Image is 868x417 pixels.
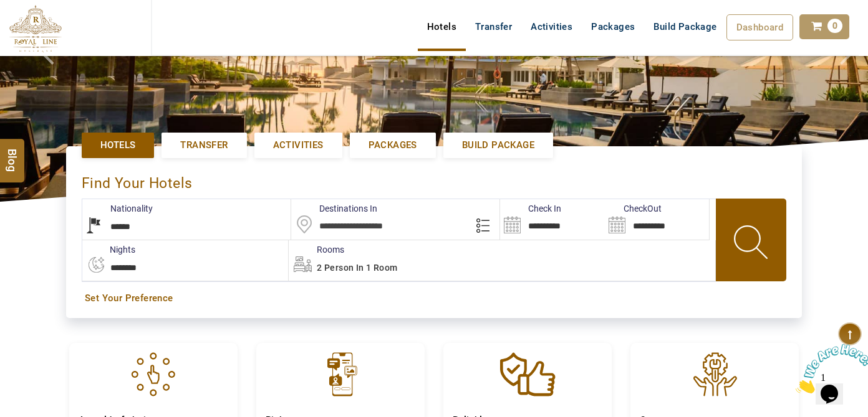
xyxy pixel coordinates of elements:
a: Transfer [162,133,246,158]
iframe: chat widget [791,339,868,398]
span: 2 Person in 1 Room [317,263,397,273]
img: The Royal Line Holidays [9,5,62,52]
input: Search [500,199,604,240]
span: Dashboard [736,22,784,33]
label: nights [82,243,135,256]
a: Hotels [82,133,154,158]
div: Find Your Hotels [82,162,786,199]
input: Search [605,199,709,240]
span: 0 [827,19,842,33]
label: Nationality [82,202,153,215]
a: Build Package [644,14,726,39]
a: Activities [521,14,582,39]
a: Activities [254,133,342,158]
span: Transfer [180,139,228,152]
span: Packages [369,139,417,152]
label: Check In [500,202,561,215]
span: Activities [273,139,324,152]
a: Packages [350,133,436,158]
a: 0 [799,14,849,39]
label: Destinations In [291,202,377,215]
label: Rooms [289,243,344,256]
a: Build Package [443,133,553,158]
span: Blog [4,149,21,159]
a: Set Your Preference [85,292,783,305]
a: Transfer [466,14,521,39]
span: Hotels [100,139,135,152]
span: 1 [5,5,10,16]
span: Build Package [462,139,534,152]
label: CheckOut [605,202,662,215]
img: Chat attention grabber [5,5,82,54]
a: Packages [582,14,644,39]
a: Hotels [418,14,466,39]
